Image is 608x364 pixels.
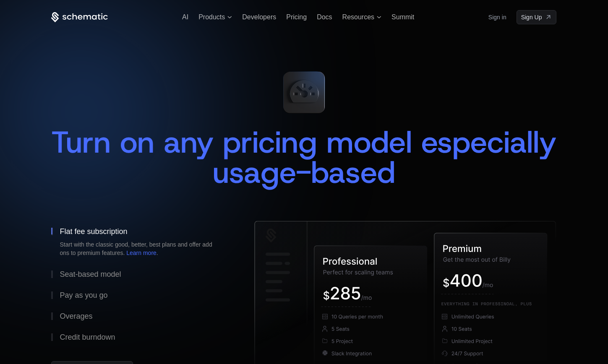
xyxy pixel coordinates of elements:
a: [object Object] [517,10,557,24]
div: Overages [60,312,92,320]
button: Credit burndown [51,327,227,348]
div: Flat fee subscription [60,228,127,235]
button: Overages [51,306,227,327]
g: 285 [331,287,360,299]
a: Pricing [286,13,307,21]
span: Products [198,13,225,21]
div: Start with the classic good, better, best plans and offer add ons to premium features. . [60,240,219,257]
a: Learn more [126,250,157,256]
a: Summit [391,13,414,21]
a: Docs [317,13,332,21]
div: Credit burndown [60,333,115,341]
a: Developers [242,13,276,21]
span: Turn on any pricing model especially usage-based [51,122,566,192]
button: Flat fee subscriptionStart with the classic good, better, best plans and offer add ons to premium... [51,221,227,264]
a: Sign in [488,10,506,24]
span: Resources [342,13,374,21]
button: Seat-based model [51,264,227,285]
button: Pay as you go [51,285,227,306]
g: 400 [451,274,482,287]
a: AI [182,13,188,21]
div: Pay as you go [60,291,107,299]
span: Sign Up [521,13,542,21]
div: Seat-based model [60,270,121,278]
